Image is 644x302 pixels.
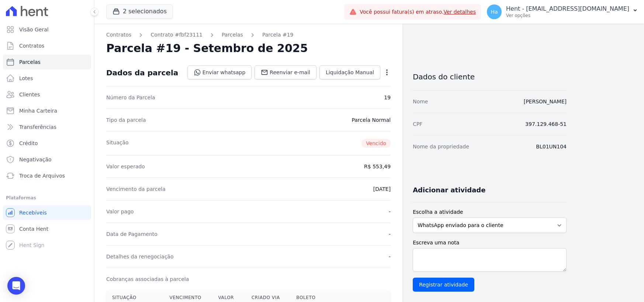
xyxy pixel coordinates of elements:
input: Registrar atividade [413,278,474,292]
dt: CPF [413,120,422,128]
span: Minha Carteira [19,107,57,114]
nav: Breadcrumb [106,31,391,39]
dd: 397.129.468-51 [525,120,567,128]
p: Ver opções [506,13,629,18]
dt: Vencimento da parcela [106,185,166,193]
dd: - [389,208,391,215]
a: Transferências [3,120,91,134]
span: Lotes [19,75,33,82]
span: Transferências [19,123,56,131]
a: Lotes [3,71,91,86]
div: Open Intercom Messenger [7,277,25,295]
span: Visão Geral [19,26,49,33]
dd: - [389,253,391,260]
a: Parcelas [222,31,243,39]
a: Reenviar e-mail [255,65,316,79]
span: Reenviar e-mail [270,69,310,76]
a: Enviar whatsapp [187,65,252,79]
a: Clientes [3,87,91,102]
a: Recebíveis [3,205,91,220]
a: Crédito [3,136,91,151]
dt: Valor esperado [106,163,145,170]
a: Conta Hent [3,222,91,236]
dt: Número da Parcela [106,94,155,101]
span: Liquidação Manual [326,69,374,76]
span: Recebíveis [19,209,47,216]
dt: Tipo da parcela [106,116,146,124]
span: Contratos [19,42,44,49]
dt: Situação [106,139,129,148]
dt: Nome da propriedade [413,143,469,150]
a: [PERSON_NAME] [524,99,567,104]
dt: Cobranças associadas à parcela [106,275,189,283]
dt: Detalhes da renegociação [106,253,174,260]
a: Contrato #fbf23111 [150,31,202,39]
label: Escreva uma nota [413,239,567,247]
dd: BL01UN104 [536,143,567,150]
span: Ha [491,9,498,14]
dd: R$ 553,49 [364,163,391,170]
a: Contratos [106,31,131,39]
a: Troca de Arquivos [3,168,91,183]
a: Contratos [3,38,91,53]
button: Ha Hent - [EMAIL_ADDRESS][DOMAIN_NAME] Ver opções [481,1,644,22]
span: Conta Hent [19,225,48,233]
p: Hent - [EMAIL_ADDRESS][DOMAIN_NAME] [506,5,629,13]
div: Plataformas [6,193,88,202]
a: Negativação [3,152,91,167]
dt: Data de Pagamento [106,230,157,238]
a: Minha Carteira [3,103,91,118]
label: Escolha a atividade [413,208,567,216]
span: Você possui fatura(s) em atraso. [360,8,476,16]
dd: 19 [384,94,391,101]
a: Parcelas [3,55,91,69]
a: Ver detalhes [443,9,476,15]
span: Negativação [19,156,52,163]
div: Dados da parcela [106,68,178,77]
dd: Parcela Normal [352,116,391,124]
a: Liquidação Manual [319,65,380,79]
dd: - [389,230,391,238]
span: Troca de Arquivos [19,172,65,179]
h3: Dados do cliente [413,72,567,81]
span: Parcelas [19,58,41,66]
span: Vencido [361,139,391,148]
dd: [DATE] [373,185,391,193]
span: Crédito [19,140,38,147]
h2: Parcela #19 - Setembro de 2025 [106,42,308,55]
dt: Nome [413,98,428,105]
button: 2 selecionados [106,4,173,18]
a: Visão Geral [3,22,91,37]
h3: Adicionar atividade [413,186,485,195]
span: Clientes [19,91,40,98]
a: Parcela #19 [262,31,294,39]
dt: Valor pago [106,208,134,215]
